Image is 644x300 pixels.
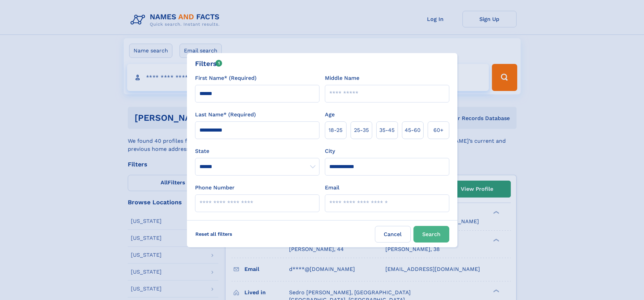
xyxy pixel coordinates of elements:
label: Phone Number [195,184,235,192]
span: 45‑60 [405,126,421,134]
span: 18‑25 [329,126,342,134]
span: 60+ [433,126,444,134]
label: Cancel [375,226,411,243]
label: State [195,147,319,155]
div: Filters [195,59,222,69]
label: Middle Name [325,74,359,82]
label: Reset all filters [191,226,237,242]
label: Last Name* (Required) [195,111,256,119]
label: Email [325,184,339,192]
span: 35‑45 [379,126,395,134]
span: 25‑35 [354,126,369,134]
label: Age [325,111,335,119]
label: First Name* (Required) [195,74,257,82]
button: Search [413,226,449,243]
label: City [325,147,335,155]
